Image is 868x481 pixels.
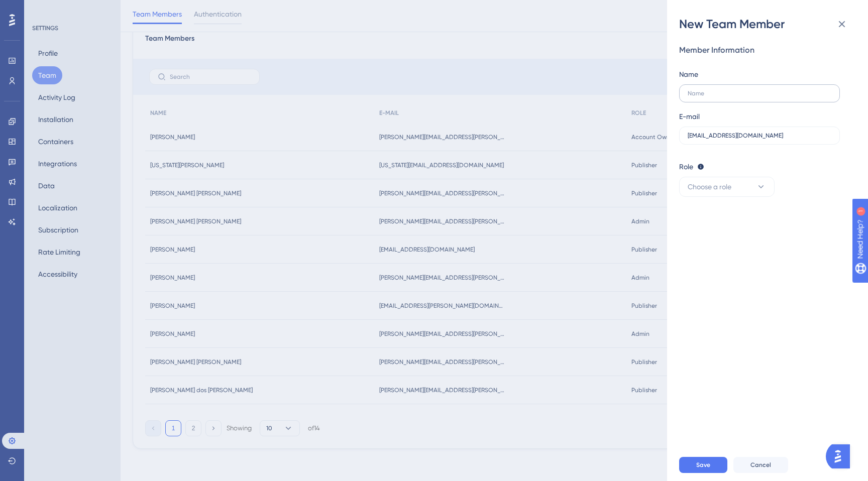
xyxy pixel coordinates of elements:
[679,44,848,56] div: Member Information
[750,461,771,469] span: Cancel
[688,181,731,193] span: Choose a role
[733,457,788,473] button: Cancel
[688,132,831,139] input: E-mail
[679,110,700,123] div: E-mail
[688,90,831,97] input: Name
[24,3,63,15] span: Need Help?
[826,441,856,471] iframe: UserGuiding AI Assistant Launcher
[679,68,698,80] div: Name
[679,177,775,197] button: Choose a role
[679,16,856,32] div: New Team Member
[696,461,710,469] span: Save
[70,5,73,13] div: 1
[679,161,693,173] span: Role
[679,457,727,473] button: Save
